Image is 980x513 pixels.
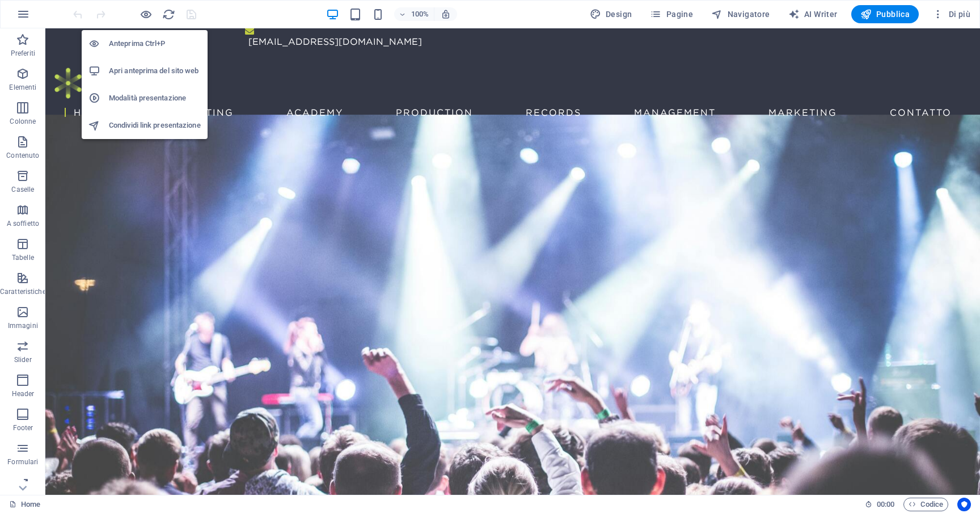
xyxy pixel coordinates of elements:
p: Formulari [7,457,38,466]
i: Quando ridimensioni, regola automaticamente il livello di zoom in modo che corrisponda al disposi... [441,9,451,19]
h6: Modalità presentazione [109,91,201,105]
span: Pagine [650,9,693,20]
button: Navigatore [707,5,774,23]
span: Design [590,9,632,20]
span: AI Writer [788,9,838,20]
p: Preferiti [11,49,35,58]
h6: Tempo sessione [865,498,895,511]
span: Pubblica [860,9,910,20]
span: Navigatore [711,9,770,20]
div: Design (Ctrl+Alt+Y) [585,5,637,23]
button: Design [585,5,637,23]
button: Pagine [645,5,698,23]
button: reload [162,7,175,21]
p: Contenuto [6,151,39,160]
p: Elementi [9,83,36,92]
button: Pubblica [851,5,919,23]
h6: Condividi link presentazione [109,119,201,132]
button: 100% [394,7,434,21]
span: 00 00 [877,498,894,511]
h6: Anteprima Ctrl+P [109,37,201,51]
p: Tabelle [12,253,34,262]
span: Codice [909,498,943,511]
p: Header [12,389,35,398]
p: Footer [13,423,33,432]
span: : [885,500,886,508]
p: A soffietto [7,219,39,228]
h6: 100% [411,7,429,21]
p: Colonne [10,117,36,126]
p: Immagini [8,321,38,330]
button: Di più [928,5,975,23]
a: Fai clic per annullare la selezione. Doppio clic per aprire le pagine [9,498,40,511]
p: Slider [14,355,32,364]
span: Di più [932,9,970,20]
button: AI Writer [784,5,842,23]
h6: Apri anteprima del sito web [109,64,201,78]
button: Usercentrics [957,498,971,511]
button: Codice [903,498,948,511]
p: Caselle [11,185,34,194]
